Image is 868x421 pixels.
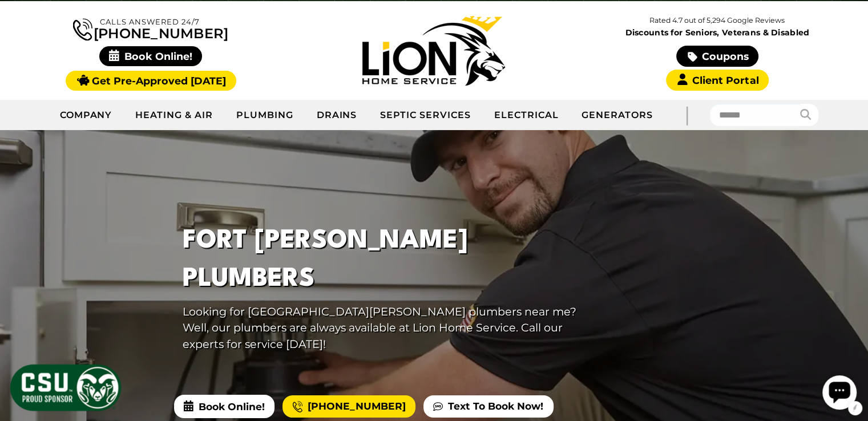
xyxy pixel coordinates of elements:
a: [PHONE_NUMBER] [282,395,415,418]
p: Looking for [GEOGRAPHIC_DATA][PERSON_NAME] plumbers near me? Well, our plumbers are always availa... [183,303,598,353]
div: | [664,100,710,130]
img: Lion Home Service [362,16,505,86]
a: Text To Book Now! [423,395,553,418]
span: Book Online! [99,46,203,66]
a: Get Pre-Approved [DATE] [66,71,236,91]
img: CSU Sponsor Badge [9,363,123,412]
a: Plumbing [225,101,305,129]
span: Discounts for Seniors, Veterans & Disabled [578,29,857,37]
a: Generators [570,101,664,129]
a: Septic Services [369,101,482,129]
a: Heating & Air [124,101,224,129]
div: Open chat widget [5,5,39,39]
a: Company [49,101,124,129]
a: Client Portal [666,70,769,91]
a: Electrical [483,101,571,129]
a: Coupons [676,46,758,67]
h1: Fort [PERSON_NAME] Plumbers [183,222,598,298]
a: Drains [305,101,369,129]
span: Book Online! [174,395,274,418]
a: [PHONE_NUMBER] [73,16,228,41]
p: Rated 4.7 out of 5,294 Google Reviews [576,14,859,27]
